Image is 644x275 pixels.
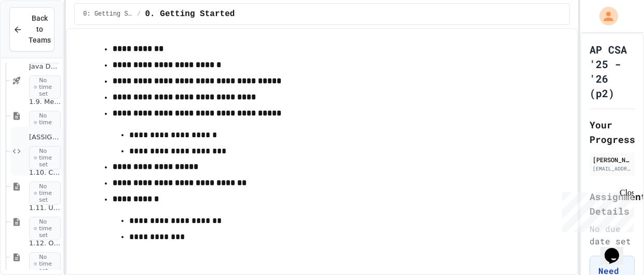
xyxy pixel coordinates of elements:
[29,98,61,107] span: 1.9. Method Signatures
[29,111,61,135] span: No time set
[4,4,72,66] div: Chat with us now!Close
[29,62,61,71] span: Java Documentation with Comments - Topic 1.8
[29,75,61,99] span: No time set
[29,181,61,205] span: No time set
[590,117,635,147] h2: Your Progress
[83,10,133,18] span: 0: Getting Started
[588,4,621,28] div: My Account
[29,217,61,241] span: No time set
[590,189,635,218] h2: Assignment Details
[29,133,61,142] span: [ASSIGNMENT] Name Generator Tool (LO5)
[29,204,61,213] span: 1.11. Using the Math Class
[9,7,54,51] button: Back to Teams
[145,8,235,20] span: 0. Getting Started
[558,188,634,232] iframe: chat widget
[29,168,61,177] span: 1.10. Calling Class Methods
[590,42,635,100] h1: AP CSA '25 - '26 (p2)
[29,146,61,170] span: No time set
[137,10,141,18] span: /
[29,13,51,46] span: Back to Teams
[590,222,635,247] div: No due date set
[29,239,61,248] span: 1.12. Objects - Instances of Classes
[600,233,634,265] iframe: chat widget
[593,165,632,173] div: [EMAIL_ADDRESS][DOMAIN_NAME][PERSON_NAME]
[593,155,632,164] div: [PERSON_NAME]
